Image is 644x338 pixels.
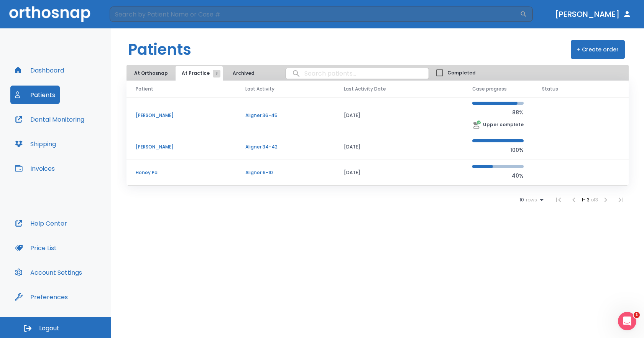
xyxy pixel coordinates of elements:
p: 88% [472,108,524,117]
button: [PERSON_NAME] [552,7,635,21]
p: 40% [472,171,524,180]
iframe: Intercom live chat [618,312,636,330]
span: Last Activity [245,86,274,92]
button: + Create order [571,40,625,59]
span: 3 [213,70,220,77]
p: [PERSON_NAME] [136,143,227,150]
p: Aligner 6-10 [245,169,325,176]
span: Case progress [472,86,507,92]
button: At Orthosnap [128,66,174,81]
span: Patient [136,86,153,92]
button: Invoices [10,159,59,178]
h1: Patients [128,38,191,61]
input: Search by Patient Name or Case # [110,7,520,22]
div: tabs [128,66,264,81]
button: Help Center [10,214,72,232]
button: Patients [10,86,60,104]
button: Dashboard [10,61,69,79]
td: [DATE] [335,160,463,186]
span: 1 [634,312,640,318]
button: Archived [224,66,263,81]
span: Status [542,86,558,92]
span: rows [524,197,537,203]
span: 10 [519,197,524,203]
p: 100% [472,145,524,155]
p: Upper complete [483,121,524,128]
span: Logout [39,324,59,333]
p: Aligner 36-45 [245,112,325,119]
img: Orthosnap [9,6,90,22]
button: Shipping [10,135,61,153]
p: Aligner 34-42 [245,143,325,150]
button: Preferences [10,288,72,306]
p: Honey Pa [136,169,227,176]
td: [DATE] [335,97,463,134]
span: Last Activity Date [344,86,386,92]
td: [DATE] [335,134,463,160]
p: [PERSON_NAME] [136,112,227,119]
button: Dental Monitoring [10,110,89,129]
span: Completed [447,69,476,76]
button: Account Settings [10,263,87,282]
input: search [286,66,429,81]
span: of 3 [591,196,598,203]
button: Price List [10,239,61,257]
span: At Practice [182,70,217,77]
span: 1 - 3 [582,196,591,203]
